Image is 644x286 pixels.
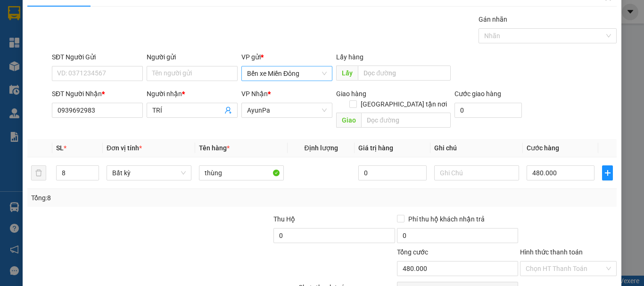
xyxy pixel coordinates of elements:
[336,53,363,61] span: Lấy hàng
[336,113,361,128] span: Giao
[247,103,327,117] span: AyunPa
[247,66,327,81] span: Bến xe Miền Đông
[304,144,338,152] span: Định lượng
[454,103,522,118] input: Cước giao hàng
[112,166,186,180] span: Bất kỳ
[336,90,366,98] span: Giao hàng
[357,99,451,109] span: [GEOGRAPHIC_DATA] tận nơi
[52,52,143,62] div: SĐT Người Gửi
[434,165,519,180] input: Ghi Chú
[241,90,268,98] span: VP Nhận
[147,52,238,62] div: Người gửi
[397,248,428,256] span: Tổng cước
[199,144,230,152] span: Tên hàng
[241,52,332,62] div: VP gửi
[31,165,46,180] button: delete
[336,65,358,81] span: Lấy
[358,165,426,180] input: 0
[147,89,238,99] div: Người nhận
[405,214,488,224] span: Phí thu hộ khách nhận trả
[358,144,393,152] span: Giá trị hàng
[273,215,295,223] span: Thu Hộ
[358,65,451,81] input: Dọc đường
[454,90,501,98] label: Cước giao hàng
[520,248,583,256] label: Hình thức thanh toán
[602,165,613,180] button: plus
[52,89,143,99] div: SĐT Người Nhận
[361,113,451,128] input: Dọc đường
[479,16,507,23] label: Gán nhãn
[56,144,64,152] span: SL
[430,139,523,157] th: Ghi chú
[603,169,612,177] span: plus
[107,144,142,152] span: Đơn vị tính
[224,106,232,114] span: user-add
[527,144,559,152] span: Cước hàng
[31,193,249,203] div: Tổng: 8
[199,165,284,180] input: VD: Bàn, Ghế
